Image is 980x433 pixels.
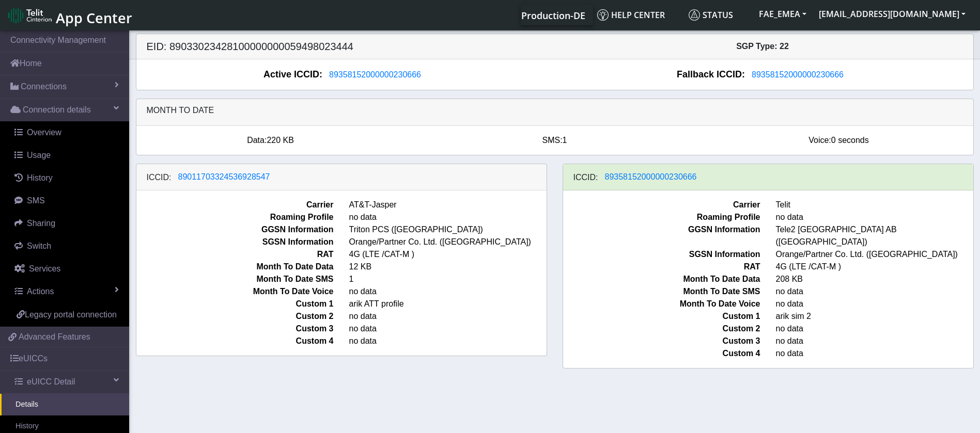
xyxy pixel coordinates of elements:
a: Status [685,5,753,25]
h6: ICCID: [573,172,598,182]
button: FAE_EMEA [753,5,813,23]
span: 220 KB [267,136,293,145]
span: Advanced Features [19,331,90,343]
span: History [27,173,53,182]
span: Usage [27,151,51,159]
span: SGSN Information [129,236,341,248]
button: [EMAIL_ADDRESS][DOMAIN_NAME] [813,5,972,23]
span: Services [29,264,60,273]
button: 89011703324536928547 [172,170,277,184]
span: Custom 4 [129,335,341,347]
span: SMS: [542,136,562,145]
h6: Month to date [147,105,963,115]
span: no data [341,310,554,323]
span: Fallback ICCID: [677,68,745,82]
button: 89358152000000230666 [598,170,704,184]
span: Status [689,9,733,21]
span: Carrier [129,199,341,211]
span: 4G (LTE /CAT-M ) [341,248,554,261]
span: Custom 3 [129,323,341,335]
a: Switch [4,235,129,258]
span: no data [341,335,554,347]
span: Roaming Profile [555,211,768,223]
span: Triton PCS ([GEOGRAPHIC_DATA]) [341,223,554,236]
span: no data [341,323,554,335]
span: RAT [129,248,341,261]
span: Voice: [808,136,831,145]
span: Orange/Partner Co. Ltd. ([GEOGRAPHIC_DATA]) [341,236,554,248]
span: arik ATT profile [341,298,554,310]
span: SGP Type: 22 [736,42,789,51]
a: Usage [4,144,129,167]
span: Actions [27,287,54,296]
span: Carrier [555,199,768,211]
span: Switch [27,242,51,250]
span: Production-DE [521,9,585,22]
span: AT&T-Jasper [341,199,554,211]
span: Active ICCID: [263,68,322,82]
h5: EID: 89033023428100000000059498023444 [139,40,555,53]
a: eUICC Detail [4,371,129,393]
span: Help center [597,9,665,21]
span: 89358152000000230666 [329,70,421,79]
span: Data: [247,136,267,145]
span: SGSN Information [555,248,768,261]
span: App Center [56,8,132,27]
a: Sharing [4,212,129,235]
span: 89358152000000230666 [605,172,697,181]
a: Services [4,258,129,280]
span: Overview [27,128,61,137]
span: 1 [341,273,554,285]
span: Roaming Profile [129,211,341,223]
span: eUICC Detail [27,376,75,388]
a: Actions [4,280,129,303]
span: 0 seconds [831,136,869,145]
span: Custom 3 [555,335,768,347]
span: Month To Date SMS [555,285,768,298]
a: Your current platform instance [521,5,585,25]
span: 89011703324536928547 [178,172,270,181]
a: App Center [8,4,131,26]
span: 89358152000000230666 [752,70,844,79]
button: 89358152000000230666 [322,68,428,82]
span: 12 KB [341,261,554,273]
span: Sharing [27,219,55,228]
img: status.svg [689,9,700,21]
span: RAT [555,261,768,273]
span: Month To Date SMS [129,273,341,285]
span: Month To Date Voice [555,298,768,310]
span: Connections [21,81,67,93]
span: Custom 2 [129,310,341,323]
a: History [4,167,129,189]
span: Custom 2 [555,323,768,335]
a: SMS [4,189,129,212]
span: Legacy portal connection [25,310,117,319]
a: Help center [593,5,685,25]
h6: ICCID: [147,172,172,182]
span: GGSN Information [555,223,768,248]
span: Month To Date Voice [129,285,341,298]
a: Overview [4,121,129,144]
img: logo-telit-cinterion-gw-new.png [8,7,52,24]
span: Custom 4 [555,347,768,360]
span: 1 [563,136,567,145]
span: Month To Date Data [555,273,768,285]
span: no data [341,285,554,298]
span: Custom 1 [555,310,768,323]
span: Custom 1 [129,298,341,310]
span: Connection details [23,104,91,116]
span: Month To Date Data [129,261,341,273]
span: SMS [27,196,45,205]
span: GGSN Information [129,223,341,236]
img: knowledge.svg [597,9,609,21]
button: 89358152000000230666 [745,68,850,82]
span: no data [341,211,554,223]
